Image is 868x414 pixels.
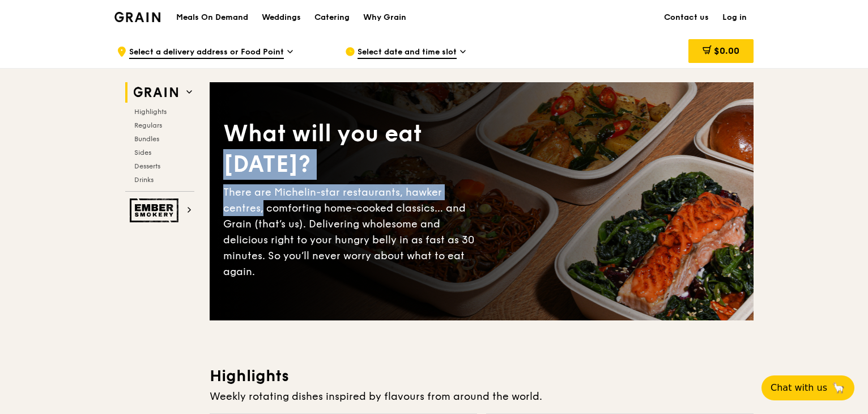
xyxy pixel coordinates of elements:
[134,135,159,143] span: Bundles
[657,1,716,35] a: Contact us
[771,381,827,395] span: Chat with us
[176,12,248,23] h1: Meals On Demand
[761,375,854,400] button: Chat with us🦙
[358,47,457,59] span: Select date and time slot
[314,1,350,35] div: Catering
[114,12,160,22] img: Grain
[223,119,482,180] div: What will you eat [DATE]?
[714,45,739,56] span: $0.00
[134,162,160,170] span: Desserts
[134,149,151,157] span: Sides
[832,381,845,395] span: 🦙
[223,184,482,280] div: There are Michelin-star restaurants, hawker centres, comforting home-cooked classics… and Grain (...
[716,1,754,35] a: Log in
[363,1,406,35] div: Why Grain
[210,366,754,386] h3: Highlights
[134,108,167,116] span: Highlights
[210,388,754,404] div: Weekly rotating dishes inspired by flavours from around the world.
[255,1,308,35] a: Weddings
[262,1,301,35] div: Weddings
[134,176,154,184] span: Drinks
[130,198,182,222] img: Ember Smokery web logo
[130,82,182,103] img: Grain web logo
[129,47,284,59] span: Select a delivery address or Food Point
[308,1,356,35] a: Catering
[134,121,162,129] span: Regulars
[356,1,413,35] a: Why Grain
